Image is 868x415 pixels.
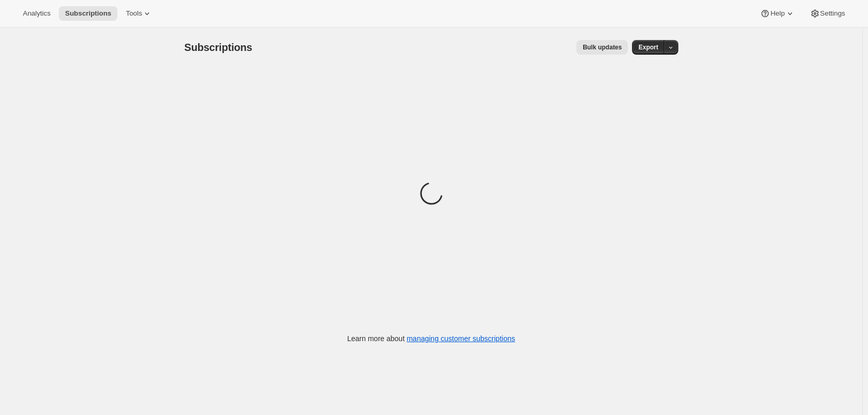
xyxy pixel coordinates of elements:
[17,6,57,21] button: Analytics
[126,9,142,18] span: Tools
[770,9,784,18] span: Help
[185,42,253,53] span: Subscriptions
[120,6,159,21] button: Tools
[804,6,851,21] button: Settings
[820,9,845,18] span: Settings
[583,43,622,51] span: Bulk updates
[59,6,117,21] button: Subscriptions
[406,334,515,343] a: managing customer subscriptions
[576,40,628,55] button: Bulk updates
[754,6,801,21] button: Help
[23,9,50,18] span: Analytics
[638,43,658,51] span: Export
[632,40,664,55] button: Export
[347,333,515,344] p: Learn more about
[65,9,111,18] span: Subscriptions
